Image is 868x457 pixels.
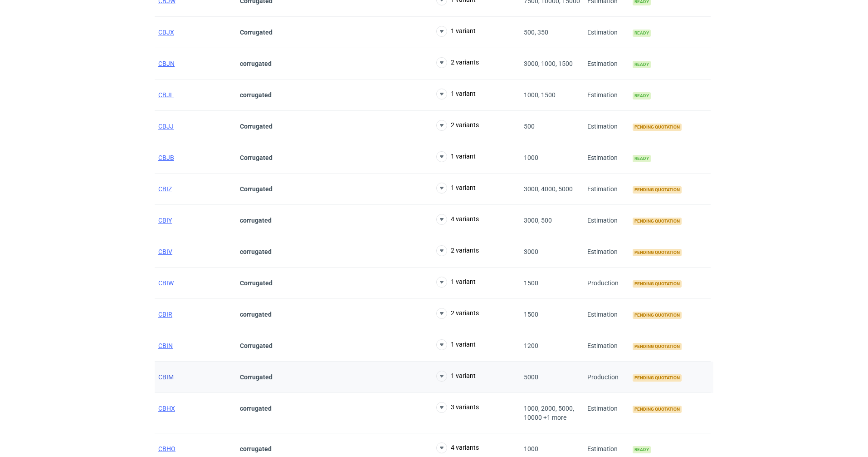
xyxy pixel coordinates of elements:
[158,373,174,381] a: CBIM
[584,174,629,205] div: Estimation
[584,79,629,111] div: Estimation
[436,183,476,194] button: 1 variant
[524,445,538,452] span: 1000
[524,311,538,318] span: 1500
[633,446,651,453] span: Ready
[240,29,273,36] strong: Corrugated
[240,60,272,67] strong: corrugated
[633,155,651,162] span: Ready
[633,343,682,350] span: Pending quotation
[436,402,479,413] button: 3 variants
[584,111,629,142] div: Estimation
[240,342,273,349] strong: Corrugated
[436,339,476,350] button: 1 variant
[240,185,273,193] strong: Corrugated
[158,217,172,224] a: CBIY
[158,279,174,287] a: CBIW
[436,277,476,288] button: 1 variant
[524,342,538,349] span: 1200
[524,405,574,421] span: 1000, 2000, 5000, 10000 +1 more
[524,217,552,224] span: 3000, 500
[633,218,682,225] span: Pending quotation
[633,124,682,131] span: Pending quotation
[633,280,682,288] span: Pending quotation
[158,405,175,412] a: CBHX
[633,406,682,413] span: Pending quotation
[633,61,651,68] span: Ready
[158,29,174,36] a: CBJX
[436,245,479,256] button: 2 variants
[240,445,272,452] strong: corrugated
[633,249,682,256] span: Pending quotation
[633,374,682,382] span: Pending quotation
[240,405,272,412] strong: corrugated
[158,123,174,130] a: CBJJ
[240,154,273,161] strong: Corrugated
[240,279,273,287] strong: Corrugated
[436,57,479,68] button: 2 variants
[158,445,176,452] a: CBHO
[524,154,538,161] span: 1000
[584,330,629,362] div: Estimation
[158,91,174,99] a: CBJL
[436,214,479,225] button: 4 variants
[240,123,273,130] strong: Corrugated
[633,92,651,99] span: Ready
[158,60,175,67] a: CBJN
[524,248,538,255] span: 3000
[633,312,682,319] span: Pending quotation
[633,186,682,194] span: Pending quotation
[524,123,535,130] span: 500
[158,311,172,318] a: CBIR
[240,373,273,381] strong: Corrugated
[584,142,629,174] div: Estimation
[524,185,573,193] span: 3000, 4000, 5000
[524,279,538,287] span: 1500
[158,342,173,349] a: CBIN
[584,268,629,299] div: Production
[524,60,573,67] span: 3000, 1000, 1500
[240,311,272,318] strong: corrugated
[584,362,629,393] div: Production
[240,217,272,224] strong: corrugated
[584,205,629,236] div: Estimation
[436,308,479,319] button: 2 variants
[524,373,538,381] span: 5000
[240,91,272,99] strong: corrugated
[436,120,479,131] button: 2 variants
[633,30,651,37] span: Ready
[436,89,476,99] button: 1 variant
[240,248,272,255] strong: corrugated
[158,154,174,161] a: CBJB
[524,29,548,36] span: 500, 350
[524,91,556,99] span: 1000, 1500
[436,371,476,382] button: 1 variant
[584,48,629,79] div: Estimation
[158,185,172,193] a: CBIZ
[584,236,629,268] div: Estimation
[158,248,172,255] a: CBIV
[436,442,479,453] button: 4 variants
[436,151,476,162] button: 1 variant
[584,299,629,330] div: Estimation
[584,393,629,433] div: Estimation
[436,26,476,37] button: 1 variant
[584,17,629,48] div: Estimation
